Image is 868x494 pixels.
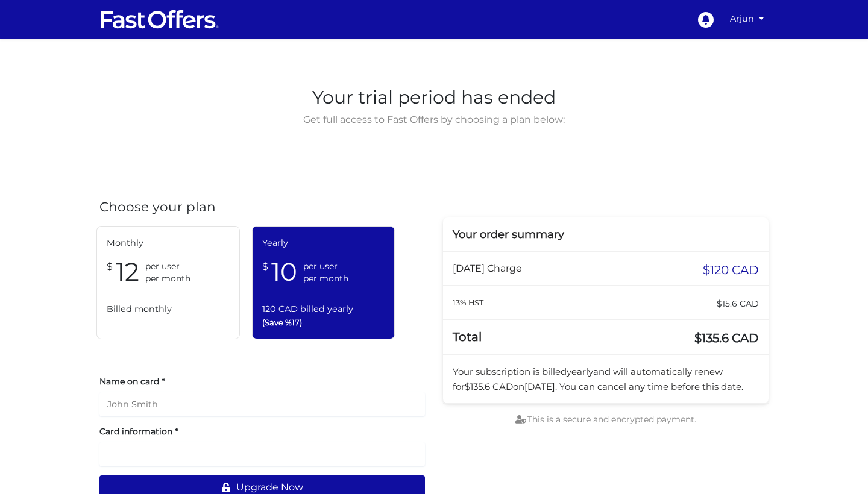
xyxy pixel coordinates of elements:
[271,256,297,288] span: 10
[262,302,385,316] span: 120 CAD billed yearly
[107,302,230,316] span: Billed monthly
[99,392,425,416] input: John Smith
[99,375,425,387] label: Name on card *
[453,366,743,392] span: Your subscription is billed and will automatically renew for on . You can cancel any time before ...
[145,272,190,284] span: per month
[515,414,696,425] span: This is a secure and encrypted payment.
[453,263,522,274] span: [DATE] Charge
[116,256,139,288] span: 12
[453,228,564,241] span: Your order summary
[262,256,268,275] span: $
[107,236,230,250] span: Monthly
[262,236,385,250] span: Yearly
[703,261,759,278] span: $120 CAD
[107,256,113,275] span: $
[725,7,769,31] a: Arjun
[694,330,759,346] span: $135.6 CAD
[303,260,348,272] span: per user
[99,199,425,215] h4: Choose your plan
[303,272,348,284] span: per month
[524,381,555,392] span: [DATE]
[145,260,190,272] span: per user
[300,112,568,128] span: Get full access to Fast Offers by choosing a plan below:
[717,295,759,312] span: $15.6 CAD
[107,449,417,460] iframe: Secure card payment input frame
[567,366,593,377] span: yearly
[300,83,568,112] span: Your trial period has ended
[465,381,513,392] span: $135.6 CAD
[262,316,385,329] span: (Save %17)
[99,425,425,437] label: Card information *
[453,298,483,307] small: 13% HST
[453,330,482,344] span: Total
